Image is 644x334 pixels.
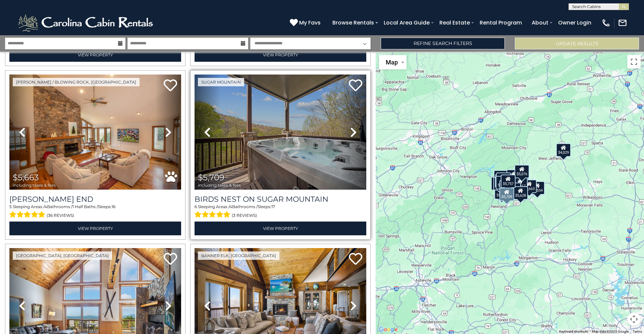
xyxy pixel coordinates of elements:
[13,183,56,187] span: including taxes & fees
[13,251,112,260] a: [GEOGRAPHIC_DATA], [GEOGRAPHIC_DATA]
[198,173,224,182] span: $5,709
[499,180,514,194] div: $5,569
[195,204,366,220] div: Sleeping Areas / Bathrooms / Sleeps:
[9,195,181,204] a: [PERSON_NAME] End
[501,175,516,188] div: $5,757
[47,211,74,220] span: (36 reviews)
[195,222,366,235] a: View Property
[530,181,545,195] div: $4,534
[618,18,627,28] img: mail-regular-white.png
[476,17,525,29] a: Rental Program
[491,177,506,190] div: $5,302
[164,79,177,93] a: Add to favorites
[17,13,156,33] img: White-1-2.png
[513,186,528,200] div: $5,628
[290,18,322,27] a: My Favs
[195,75,366,190] img: thumbnail_168603393.jpeg
[198,183,241,187] span: including taxes & fees
[601,18,611,28] img: phone-regular-white.png
[528,17,552,29] a: About
[229,204,232,209] span: 4
[349,252,362,267] a: Add to favorites
[299,18,321,27] span: My Favs
[198,78,244,86] a: Sugar Mountain
[72,204,98,209] span: 1 Half Baths /
[499,188,514,201] div: $5,709
[377,325,399,334] img: Google
[112,204,115,209] span: 16
[271,204,275,209] span: 17
[559,329,588,334] button: Keyboard shortcuts
[232,211,257,220] span: (3 reviews)
[506,169,521,183] div: $5,883
[380,17,433,29] a: Local Area Guide
[522,179,537,193] div: $5,663
[9,204,12,209] span: 5
[195,204,197,209] span: 6
[627,313,641,326] button: Map camera controls
[555,17,595,29] a: Owner Login
[198,251,279,260] a: Banner Elk, [GEOGRAPHIC_DATA]
[496,176,511,189] div: $5,317
[13,173,39,182] span: $5,663
[9,204,181,220] div: Sleeping Areas / Bathrooms / Sleeps:
[494,186,509,199] div: $5,515
[9,75,181,190] img: thumbnail_163280322.jpeg
[9,48,181,62] a: View Property
[493,177,508,190] div: $6,751
[627,55,641,68] button: Toggle fullscreen view
[386,59,398,66] span: Map
[195,195,366,204] a: Birds Nest On Sugar Mountain
[496,173,511,186] div: $5,208
[329,17,377,29] a: Browse Rentals
[377,325,399,334] a: Open this area in Google Maps (opens a new window)
[9,222,181,235] a: View Property
[9,195,181,204] h3: Moss End
[436,17,473,29] a: Real Estate
[556,143,571,156] div: $4,029
[379,55,407,69] button: Change map style
[381,38,505,49] a: Refine Search Filters
[164,252,177,267] a: Add to favorites
[515,165,529,178] div: $5,076
[13,78,140,86] a: [PERSON_NAME] / Blowing Rock, [GEOGRAPHIC_DATA]
[633,330,642,333] a: Terms (opens in new tab)
[495,174,510,188] div: $4,568
[44,204,47,209] span: 4
[349,79,362,93] a: Add to favorites
[592,330,629,333] span: Map data ©2025 Google
[494,170,508,184] div: $4,412
[515,38,639,49] button: Update Results
[195,48,366,62] a: View Property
